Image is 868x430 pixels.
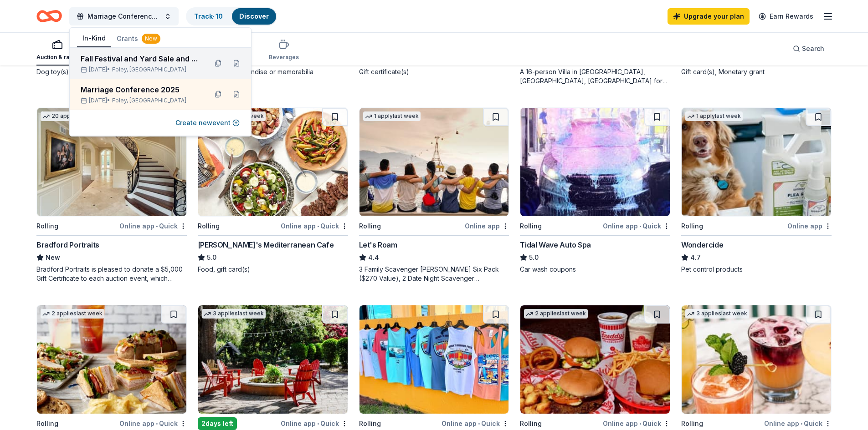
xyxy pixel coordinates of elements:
[639,420,641,427] span: •
[81,84,200,95] div: Marriage Conference 2025
[520,108,670,216] img: Image for Tidal Wave Auto Spa
[77,30,111,47] button: In-Kind
[465,220,509,232] div: Online app
[112,66,186,73] span: Foley, [GEOGRAPHIC_DATA]
[175,117,240,128] button: Create newevent
[520,67,670,86] div: A 16-person Villa in [GEOGRAPHIC_DATA], [GEOGRAPHIC_DATA], [GEOGRAPHIC_DATA] for 7days/6nights (R...
[317,420,319,427] span: •
[520,305,670,414] img: Image for Freddy's Frozen Custard & Steakburgers
[359,265,509,283] div: 3 Family Scavenger [PERSON_NAME] Six Pack ($270 Value), 2 Date Night Scavenger [PERSON_NAME] Two ...
[529,252,539,263] span: 5.0
[360,108,509,216] img: Image for Let's Roam
[520,107,670,274] a: Image for Tidal Wave Auto SpaRollingOnline app•QuickTidal Wave Auto Spa5.0Car wash coupons
[198,417,237,430] div: 2 days left
[681,107,832,274] a: Image for Wondercide1 applylast weekRollingOnline appWondercide4.7Pet control products
[520,239,591,250] div: Tidal Wave Auto Spa
[207,252,216,263] span: 5.0
[81,97,200,104] div: [DATE] •
[685,309,749,319] div: 3 applies last week
[202,309,266,319] div: 3 applies last week
[786,40,832,58] button: Search
[119,220,187,232] div: Online app Quick
[603,220,670,232] div: Online app Quick
[682,305,831,414] img: Image for Fox Restaurant Concepts
[198,108,348,216] img: Image for Taziki's Mediterranean Cafe
[81,66,200,73] div: [DATE] •
[520,418,542,429] div: Rolling
[359,418,381,429] div: Rolling
[442,418,509,429] div: Online app Quick
[36,265,187,283] div: Bradford Portraits is pleased to donate a $5,000 Gift Certificate to each auction event, which in...
[668,8,750,25] a: Upgrade your plan
[36,107,187,283] a: Image for Bradford Portraits20 applieslast weekRollingOnline app•QuickBradford PortraitsNewBradfo...
[41,111,108,121] div: 20 applies last week
[198,107,348,274] a: Image for Taziki's Mediterranean Cafe4 applieslast weekRollingOnline app•Quick[PERSON_NAME]'s Med...
[681,221,703,232] div: Rolling
[787,220,832,232] div: Online app
[639,223,641,230] span: •
[119,418,187,429] div: Online app Quick
[142,34,160,44] div: New
[36,5,62,27] a: Home
[37,108,186,216] img: Image for Bradford Portraits
[753,8,819,25] a: Earn Rewards
[682,108,831,216] img: Image for Wondercide
[156,420,158,427] span: •
[239,12,269,20] a: Discover
[603,418,670,429] div: Online app Quick
[520,265,670,274] div: Car wash coupons
[685,111,743,121] div: 1 apply last week
[681,67,832,76] div: Gift card(s), Monetary grant
[690,252,701,263] span: 4.7
[36,239,99,250] div: Bradford Portraits
[87,11,160,22] span: Marriage Conference 2025
[194,12,223,20] a: Track· 10
[359,239,397,250] div: Let's Roam
[198,221,220,232] div: Rolling
[317,223,319,230] span: •
[478,420,480,427] span: •
[363,111,421,121] div: 1 apply last week
[269,54,299,61] div: Beverages
[681,418,703,429] div: Rolling
[36,221,58,232] div: Rolling
[36,35,78,66] button: Auction & raffle
[359,67,509,76] div: Gift certificate(s)
[801,420,802,427] span: •
[764,418,832,429] div: Online app Quick
[269,35,299,66] button: Beverages
[681,265,832,274] div: Pet control products
[359,107,509,283] a: Image for Let's Roam1 applylast weekRollingOnline appLet's Roam4.43 Family Scavenger [PERSON_NAME...
[198,67,348,76] div: Ticket(s), merchandise or memorabilia
[156,223,158,230] span: •
[520,221,542,232] div: Rolling
[36,67,187,76] div: Dog toy(s), dog food
[524,309,588,319] div: 2 applies last week
[198,239,334,250] div: [PERSON_NAME]'s Mediterranean Cafe
[281,418,348,429] div: Online app Quick
[46,252,60,263] span: New
[360,305,509,414] img: Image for Ron Jon Surf Shop
[681,239,723,250] div: Wondercide
[359,221,381,232] div: Rolling
[81,53,200,64] div: Fall Festival and Yard Sale and Early Learning Year [DATE]-[DATE]
[111,30,166,47] button: Grants
[36,54,78,61] div: Auction & raffle
[37,305,186,414] img: Image for McAlister's Deli
[112,97,186,104] span: Foley, [GEOGRAPHIC_DATA]
[69,7,179,25] button: Marriage Conference 2025
[198,265,348,274] div: Food, gift card(s)
[802,43,824,54] span: Search
[186,7,277,25] button: Track· 10Discover
[368,252,379,263] span: 4.4
[36,418,58,429] div: Rolling
[198,305,348,414] img: Image for The Cottages of Napa Valley
[41,309,104,319] div: 2 applies last week
[281,220,348,232] div: Online app Quick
